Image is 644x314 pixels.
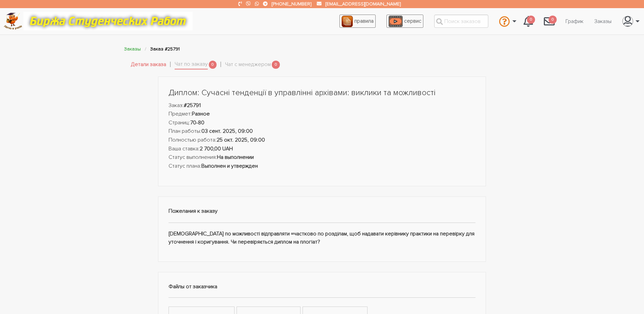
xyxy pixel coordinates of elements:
[158,196,486,262] div: [DEMOGRAPHIC_DATA] по можливості відправляти =частково по розділам, щоб надавати керівнику практи...
[527,16,535,24] span: 0
[192,110,210,117] strong: Разное
[201,163,258,169] strong: Выполнен и утвержден
[169,119,476,127] li: Страниц:
[339,15,376,28] a: правила
[589,15,617,28] a: Заказы
[272,1,311,7] a: [PHONE_NUMBER]
[341,16,353,27] img: agreement_icon-feca34a61ba7f3d1581b08bc946b2ec1ccb426f67415f344566775c155b7f62c.png
[4,13,22,30] img: logo-c4363faeb99b52c628a42810ed6dfb4293a56d4e4775eb116515dfe7f33672af.png
[169,87,476,99] h1: Диплом: Сучасні тенденції в управлінні архівами: виклики та можливості
[169,110,476,119] li: Предмет:
[434,15,488,28] input: Поиск заказов
[175,60,208,69] a: Чат по заказу
[200,145,233,152] strong: 2 700,00 UAH
[169,145,476,153] li: Ваша ставка:
[209,61,217,69] span: 0
[404,18,421,24] span: сервис
[190,119,204,126] strong: 70-80
[354,18,374,24] span: правила
[272,61,280,69] span: 0
[23,12,193,30] img: motto-12e01f5a76059d5f6a28199ef077b1f78e012cfde436ab5cf1d4517935686d32.gif
[169,136,476,145] li: Полностью работа:
[217,154,254,161] strong: На выполнении
[169,208,218,214] strong: Пожелания к заказу
[538,12,560,30] a: 0
[169,153,476,162] li: Статус выполнения:
[217,137,265,143] strong: 25 окт. 2025, 09:00
[169,283,217,290] strong: Файлы от заказчика
[386,15,423,28] a: сервис
[169,101,476,110] li: Заказ:
[518,12,538,30] a: 0
[201,128,253,134] strong: 03 сент. 2025, 09:00
[169,127,476,136] li: План работы:
[388,16,403,27] img: play_icon-49f7f135c9dc9a03216cfdbccbe1e3994649169d890fb554cedf0eac35a01ba8.png
[225,60,271,69] a: Чат с менеджером
[124,46,141,52] a: Заказы
[549,16,557,24] span: 0
[560,15,589,28] a: График
[326,1,401,7] a: [EMAIL_ADDRESS][DOMAIN_NAME]
[169,162,476,171] li: Статус плана:
[131,60,166,69] a: Детали заказа
[150,45,180,53] li: Заказ #25791
[184,102,201,109] strong: #25791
